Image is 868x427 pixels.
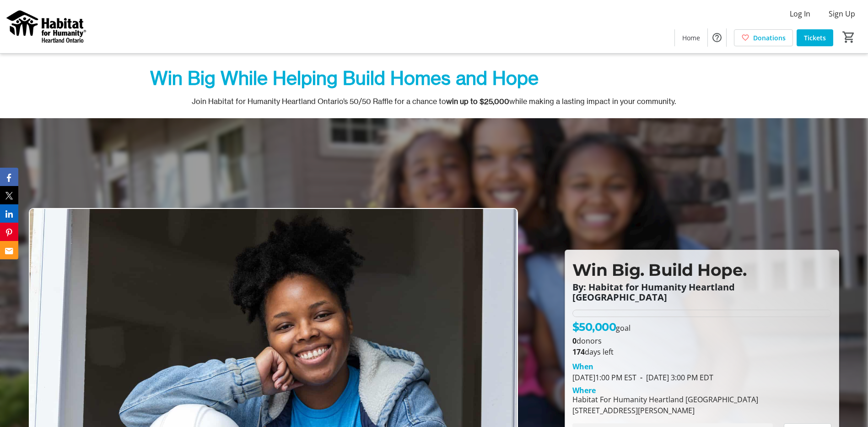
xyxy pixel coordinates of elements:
a: Tickets [797,29,833,46]
div: Habitat For Humanity Heartland [GEOGRAPHIC_DATA] [572,394,758,405]
p: goal [572,319,631,335]
span: Sign Up [829,8,855,19]
div: Where [572,387,596,394]
div: 0% of fundraising goal reached [572,310,831,317]
span: Tickets [804,33,826,43]
b: 0 [572,336,577,346]
span: - [636,372,646,383]
button: Cart [841,29,857,45]
button: Log In [782,6,818,21]
a: Home [675,29,707,46]
span: 174 [572,347,585,357]
span: Log In [790,8,810,19]
button: Help [708,28,726,47]
span: [DATE] 3:00 PM EDT [636,372,713,383]
p: days left [572,346,831,357]
img: Habitat for Humanity Heartland Ontario's Logo [5,4,87,49]
div: When [572,361,593,372]
span: $50,000 [572,320,616,334]
p: By: Habitat for Humanity Heartland [GEOGRAPHIC_DATA] [572,282,831,302]
p: donors [572,335,831,346]
strong: win up to $25,000 [446,97,509,106]
span: Donations [753,33,786,43]
a: Donations [734,29,793,46]
div: [STREET_ADDRESS][PERSON_NAME] [572,405,758,416]
span: while making a lasting impact in your community. [509,97,676,106]
button: Sign Up [821,6,863,21]
p: Win Big. Build Hope. [572,257,831,282]
span: Home [682,33,700,43]
span: [DATE] 1:00 PM EST [572,372,636,383]
span: Win Big While Helping Build Homes and Hope [150,67,539,89]
span: Join Habitat for Humanity Heartland Ontario’s 50/50 Raffle for a chance to [192,97,446,106]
